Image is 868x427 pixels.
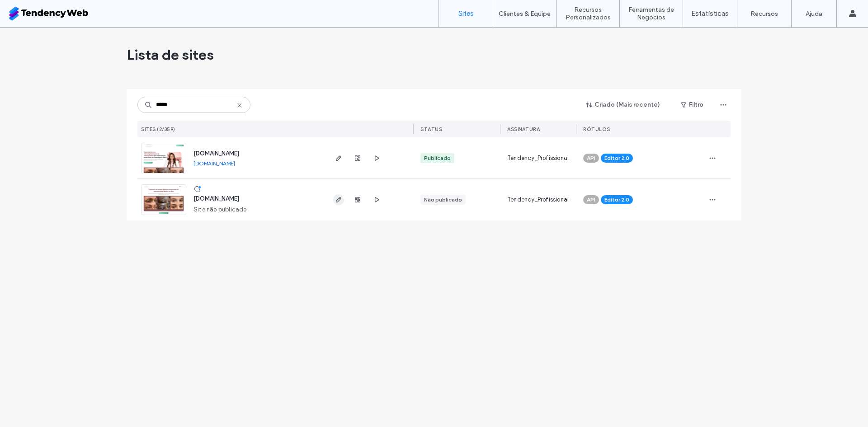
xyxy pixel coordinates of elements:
[604,154,629,162] span: Editor 2.0
[691,9,729,18] label: Estatísticas
[127,46,214,64] span: Lista de sites
[672,98,712,112] button: Filtro
[587,196,595,204] span: API
[587,154,595,162] span: API
[20,6,43,14] span: Ajuda
[507,154,569,163] span: Tendency_Profissional
[507,126,540,132] span: Assinatura
[420,126,442,132] span: STATUS
[583,126,610,132] span: Rótulos
[806,10,822,18] label: Ajuda
[499,10,551,18] label: Clientes & Equipe
[557,6,619,21] label: Recursos Personalizados
[507,195,569,204] span: Tendency_Profissional
[424,154,451,162] div: Publicado
[604,196,629,204] span: Editor 2.0
[620,6,683,21] label: Ferramentas de Negócios
[193,195,239,202] a: [DOMAIN_NAME]
[424,196,462,204] div: Não publicado
[193,160,235,167] a: [DOMAIN_NAME]
[750,10,778,18] label: Recursos
[458,9,474,18] label: Sites
[193,150,239,157] a: [DOMAIN_NAME]
[141,126,175,132] span: Sites (2/359)
[578,98,668,112] button: Criado (Mais recente)
[193,205,247,214] span: Site não publicado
